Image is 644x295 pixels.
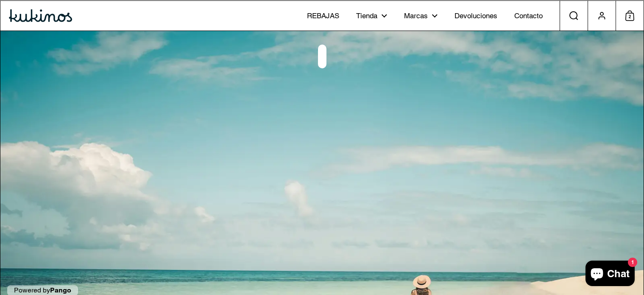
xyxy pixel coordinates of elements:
a: REBAJAS [298,4,348,28]
a: Contacto [506,4,551,28]
span: REBAJAS [307,11,339,21]
a: Devoluciones [446,4,506,28]
span: Marcas [404,11,428,21]
a: Marcas [396,4,446,28]
span: Tienda [356,11,377,21]
a: Tienda [348,4,396,28]
inbox-online-store-chat: Chat de la tienda online Shopify [583,261,637,288]
a: Pango [50,286,71,294]
span: Contacto [514,11,543,21]
span: 2 [625,11,634,22]
span: Devoluciones [454,11,497,21]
